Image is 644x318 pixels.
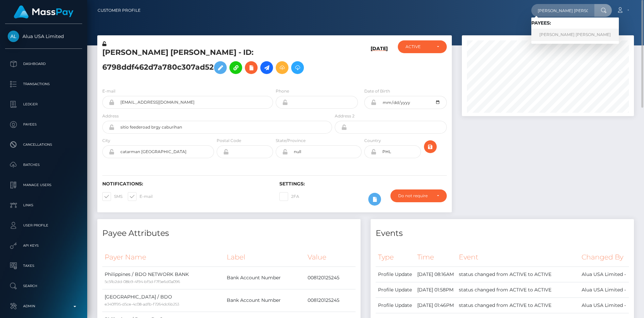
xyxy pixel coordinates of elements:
[105,302,179,307] small: e340ff95-d5ce-4c08-adfb-f7264dc6b253
[102,138,110,144] label: City
[5,56,82,72] a: Dashboard
[276,88,289,94] label: Phone
[14,5,73,19] img: MassPay Logo
[224,248,305,267] th: Label
[8,119,79,130] p: Payees
[8,241,79,251] p: API Keys
[415,297,457,313] td: [DATE] 01:46PM
[102,88,115,94] label: E-mail
[102,113,119,119] label: Address
[8,281,79,291] p: Search
[5,96,82,113] a: Ledger
[398,193,431,199] div: Do not require
[276,138,306,144] label: State/Province
[8,180,79,190] p: Manage Users
[579,248,629,267] th: Changed By
[5,136,82,153] a: Cancellations
[5,257,82,274] a: Taxes
[376,248,415,267] th: Type
[5,237,82,254] a: API Keys
[98,3,141,17] a: Customer Profile
[5,156,82,173] a: Batches
[398,40,447,53] button: ACTIVE
[376,297,415,313] td: Profile Update
[8,79,79,89] p: Transactions
[531,4,594,17] input: Search...
[5,33,82,39] span: Alua USA Limited
[5,298,82,315] a: Admin
[8,99,79,109] p: Ledger
[305,248,356,267] th: Value
[406,44,431,49] div: ACTIVE
[457,267,579,282] td: status changed from ACTIVE to ACTIVE
[579,297,629,313] td: Alua USA Limited -
[102,248,224,267] th: Payer Name
[376,267,415,282] td: Profile Update
[457,248,579,267] th: Event
[5,217,82,234] a: User Profile
[364,138,381,144] label: Country
[102,267,224,289] td: Philippines / BDO NETWORK BANK
[224,289,305,312] td: Bank Account Number
[5,177,82,193] a: Manage Users
[579,282,629,297] td: Alua USA Limited -
[531,29,619,41] a: [PERSON_NAME] [PERSON_NAME]
[8,261,79,271] p: Taxes
[8,31,19,42] img: Alua USA Limited
[102,227,356,239] h4: Payee Attributes
[260,61,273,74] a: Initiate Payout
[415,248,457,267] th: Time
[335,113,355,119] label: Address 2
[8,200,79,210] p: Links
[390,189,447,202] button: Do not require
[102,181,269,187] h6: Notifications:
[279,181,446,187] h6: Settings:
[371,46,388,80] h6: [DATE]
[415,267,457,282] td: [DATE] 08:16AM
[102,289,224,312] td: [GEOGRAPHIC_DATA] / BDO
[376,227,629,239] h4: Events
[8,140,79,150] p: Cancellations
[5,116,82,133] a: Payees
[376,282,415,297] td: Profile Update
[102,192,122,201] label: SMS
[305,289,356,312] td: 008120125245
[457,297,579,313] td: status changed from ACTIVE to ACTIVE
[8,301,79,311] p: Admin
[579,267,629,282] td: Alua USA Limited -
[5,76,82,93] a: Transactions
[457,282,579,297] td: status changed from ACTIVE to ACTIVE
[305,267,356,289] td: 008120125245
[224,267,305,289] td: Bank Account Number
[128,192,153,201] label: E-mail
[415,282,457,297] td: [DATE] 01:58PM
[279,192,299,201] label: 2FA
[8,160,79,170] p: Batches
[8,220,79,231] p: User Profile
[8,59,79,69] p: Dashboard
[531,20,619,26] h6: Payees:
[102,47,328,77] h5: [PERSON_NAME] [PERSON_NAME] - ID: 6798ddf462d7a780c307ad52
[217,138,241,144] label: Postal Code
[5,197,82,214] a: Links
[105,279,180,284] small: 5c5fb2dd-08b9-4f94-bf5d-f7f5e6d0a096
[5,278,82,294] a: Search
[364,88,390,94] label: Date of Birth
